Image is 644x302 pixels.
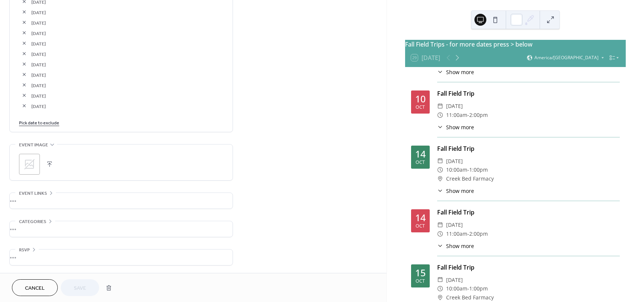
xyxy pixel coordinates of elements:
[25,284,45,292] span: Cancel
[446,123,474,131] span: Show more
[467,165,469,174] span: -
[437,174,443,183] div: ​
[437,276,443,284] div: ​
[437,208,620,217] div: Fall Field Trip
[31,50,223,58] span: [DATE]
[416,160,425,165] div: Oct
[19,218,46,226] span: Categories
[416,279,425,284] div: Oct
[469,229,488,238] span: 2:00pm
[437,165,443,174] div: ​
[446,220,463,229] span: [DATE]
[19,154,40,175] div: ;
[467,284,469,293] span: -
[446,293,494,302] span: Creek Bed Farmacy
[437,293,443,302] div: ​
[467,111,469,120] span: -
[31,102,223,110] span: [DATE]
[446,242,474,250] span: Show more
[467,229,469,238] span: -
[437,220,443,229] div: ​
[437,242,443,250] div: ​
[31,61,223,69] span: [DATE]
[416,105,425,110] div: Oct
[437,123,443,131] div: ​
[446,229,467,238] span: 11:00am
[415,94,426,104] div: 10
[437,68,443,76] div: ​
[446,157,463,166] span: [DATE]
[437,123,474,131] button: ​Show more
[31,40,223,48] span: [DATE]
[31,92,223,100] span: [DATE]
[10,193,233,209] div: •••
[446,111,467,120] span: 11:00am
[416,224,425,229] div: Oct
[437,68,474,76] button: ​Show more
[437,111,443,120] div: ​
[415,213,426,222] div: 14
[469,165,488,174] span: 1:00pm
[405,40,626,49] div: Fall Field Trips - for more dates press > below
[446,276,463,284] span: [DATE]
[10,249,233,265] div: •••
[31,71,223,79] span: [DATE]
[446,187,474,195] span: Show more
[415,149,426,159] div: 14
[437,242,474,250] button: ​Show more
[437,284,443,293] div: ​
[437,263,620,272] div: Fall Field Trip
[12,279,58,296] button: Cancel
[437,89,620,98] div: Fall Field Trip
[437,157,443,166] div: ​
[437,144,620,153] div: Fall Field Trip
[446,102,463,111] span: [DATE]
[19,190,47,197] span: Event links
[446,174,494,183] span: Creek Bed Farmacy
[31,29,223,37] span: [DATE]
[437,229,443,238] div: ​
[31,19,223,27] span: [DATE]
[446,165,467,174] span: 10:00am
[534,55,599,60] span: America/[GEOGRAPHIC_DATA]
[446,68,474,76] span: Show more
[469,111,488,120] span: 2:00pm
[437,102,443,111] div: ​
[415,268,426,277] div: 15
[10,221,233,237] div: •••
[31,9,223,16] span: [DATE]
[19,246,30,254] span: RSVP
[19,119,59,127] span: Pick date to exclude
[437,187,474,195] button: ​Show more
[19,141,48,149] span: Event image
[437,187,443,195] div: ​
[31,82,223,89] span: [DATE]
[469,284,488,293] span: 1:00pm
[446,284,467,293] span: 10:00am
